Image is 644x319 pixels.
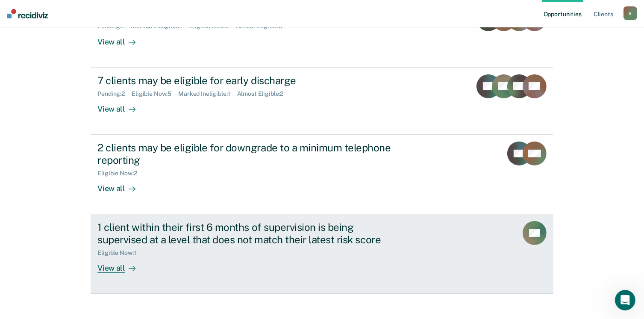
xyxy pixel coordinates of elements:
[97,256,145,273] div: View all
[623,6,637,20] button: S
[97,30,145,47] div: View all
[7,9,48,18] img: Recidiviz
[132,90,178,97] div: Eligible Now : 5
[97,249,143,257] div: Eligible Now : 1
[97,90,132,97] div: Pending : 2
[178,90,237,97] div: Marked Ineligible : 1
[91,68,553,135] a: 7 clients may be eligible for early dischargePending:2Eligible Now:5Marked Ineligible:1Almost Eli...
[615,290,635,310] iframe: Intercom live chat
[91,135,553,214] a: 2 clients may be eligible for downgrade to a minimum telephone reportingEligible Now:2View all
[97,97,145,114] div: View all
[97,177,145,193] div: View all
[97,142,397,166] div: 2 clients may be eligible for downgrade to a minimum telephone reporting
[237,90,291,97] div: Almost Eligible : 2
[91,214,553,294] a: 1 client within their first 6 months of supervision is being supervised at a level that does not ...
[97,74,397,87] div: 7 clients may be eligible for early discharge
[97,170,144,177] div: Eligible Now : 2
[97,221,397,246] div: 1 client within their first 6 months of supervision is being supervised at a level that does not ...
